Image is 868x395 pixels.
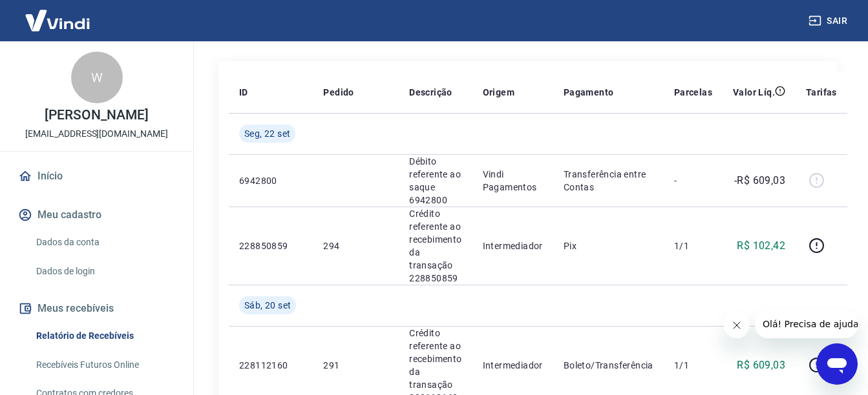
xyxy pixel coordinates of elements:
a: Relatório de Recebíveis [31,323,178,349]
button: Meus recebíveis [16,294,178,323]
button: Meu cadastro [16,201,178,229]
iframe: Mensagem da empresa [755,310,858,338]
p: [PERSON_NAME] [45,108,148,122]
p: 294 [323,239,388,252]
a: Dados de login [31,258,178,285]
p: 228112160 [239,359,302,372]
p: Descrição [409,86,452,99]
iframe: Fechar mensagem [724,312,750,338]
span: Seg, 22 set [244,127,290,140]
span: Olá! Precisa de ajuda? [8,9,109,19]
a: Início [16,162,178,190]
a: Dados da conta [31,229,178,256]
div: W [71,52,123,103]
p: 1/1 [674,239,712,252]
p: Crédito referente ao recebimento da transação 228850859 [409,207,461,285]
p: Pedido [323,86,354,99]
p: Origem [483,86,514,99]
a: Recebíveis Futuros Online [31,352,178,378]
p: - [674,174,712,187]
p: Tarifas [806,86,837,99]
p: R$ 102,42 [737,238,785,254]
p: Pagamento [564,86,614,99]
p: Valor Líq. [733,86,775,99]
button: Sair [806,9,852,33]
p: 6942800 [239,174,302,187]
p: Intermediador [483,359,543,372]
p: Parcelas [674,86,712,99]
span: Sáb, 20 set [244,299,291,312]
p: Transferência entre Contas [564,168,653,194]
p: R$ 609,03 [737,358,785,373]
p: Débito referente ao saque 6942800 [409,155,461,207]
iframe: Botão para abrir a janela de mensagens [816,343,858,385]
p: -R$ 609,03 [734,173,785,188]
p: 228850859 [239,239,302,252]
p: Intermediador [483,239,543,252]
p: Pix [564,239,653,252]
p: Boleto/Transferência [564,359,653,372]
p: ID [239,86,248,99]
p: Vindi Pagamentos [483,168,543,194]
img: Vindi [16,1,100,40]
p: 291 [323,359,388,372]
p: [EMAIL_ADDRESS][DOMAIN_NAME] [25,127,168,141]
p: 1/1 [674,359,712,372]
